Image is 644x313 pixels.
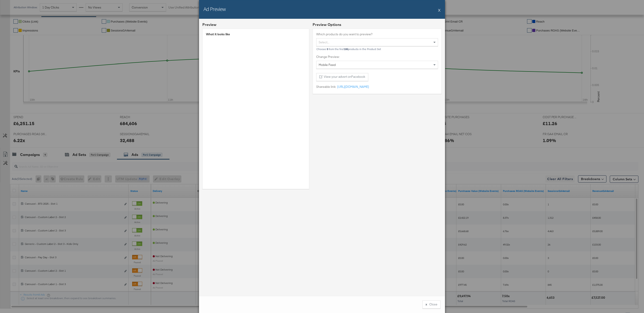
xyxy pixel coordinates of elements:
a: [URL][DOMAIN_NAME] [336,85,369,89]
h2: Ad Preview [203,6,226,12]
label: Which products do you want to preview? [316,32,438,36]
button: X [438,6,441,15]
span: Mobile Feed [319,63,336,67]
b: 100 [344,47,348,51]
div: Choose from the first products in the Product Set [316,48,438,51]
div: What it looks like [206,32,306,36]
div: Select... [316,38,438,46]
b: 5 [327,47,328,51]
button: xClose [422,300,441,309]
div: x [426,302,427,307]
div: Preview [202,22,216,27]
button: View your advert onFacebook [316,73,368,81]
label: Shareable link: [316,85,336,89]
div: Preview Options [313,22,442,27]
label: Change Preview: [316,55,438,59]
